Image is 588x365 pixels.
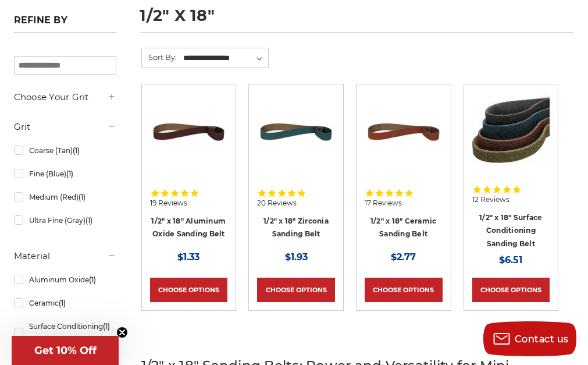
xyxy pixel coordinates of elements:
[150,278,228,302] a: Choose Options
[483,321,576,356] button: Contact us
[79,193,85,201] span: (1)
[12,336,119,365] div: Get 10% OffClose teaser
[285,251,308,263] span: $1.93
[479,213,543,248] a: 1/2" x 18" Surface Conditioning Sanding Belt
[14,140,116,161] a: Coarse (Tan)
[515,334,569,345] span: Contact us
[151,217,226,239] a: 1/2" x 18" Aluminum Oxide Sanding Belt
[365,200,402,207] span: 17 Reviews
[103,322,110,331] span: (1)
[150,93,228,171] img: 1/2" x 18" Aluminum Oxide File Belt
[365,278,443,302] a: Choose Options
[370,217,437,239] a: 1/2" x 18" Ceramic Sanding Belt
[472,93,550,171] img: Surface Conditioning Sanding Belts
[472,196,509,203] span: 12 Reviews
[14,164,116,184] a: Fine (Blue)
[85,216,92,225] span: (1)
[391,251,416,263] span: $2.77
[14,187,116,207] a: Medium (Red)
[116,327,128,338] button: Close teaser
[181,49,268,67] select: Sort By:
[14,90,116,104] h5: Choose Your Grit
[89,275,96,284] span: (1)
[257,200,297,207] span: 20 Reviews
[14,316,116,349] a: Surface Conditioning
[66,169,73,178] span: (1)
[142,48,177,66] label: Sort By:
[14,120,116,134] h5: Grit
[14,293,116,313] a: Ceramic
[34,344,97,357] span: Get 10% Off
[365,93,443,171] img: 1/2" x 18" Ceramic File Belt
[140,8,574,33] h1: 1/2" x 18"
[150,200,187,207] span: 19 Reviews
[14,270,116,290] a: Aluminum Oxide
[14,210,116,231] a: Ultra Fine (Gray)
[14,249,116,263] h5: Material
[177,251,199,263] span: $1.33
[472,278,550,302] a: Choose Options
[257,93,335,171] img: 1/2" x 18" Zirconia File Belt
[257,278,335,302] a: Choose Options
[73,146,80,155] span: (1)
[59,299,66,307] span: (1)
[263,217,329,239] a: 1/2" x 18" Zirconia Sanding Belt
[14,15,116,33] h5: Refine by
[499,254,522,265] span: $6.51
